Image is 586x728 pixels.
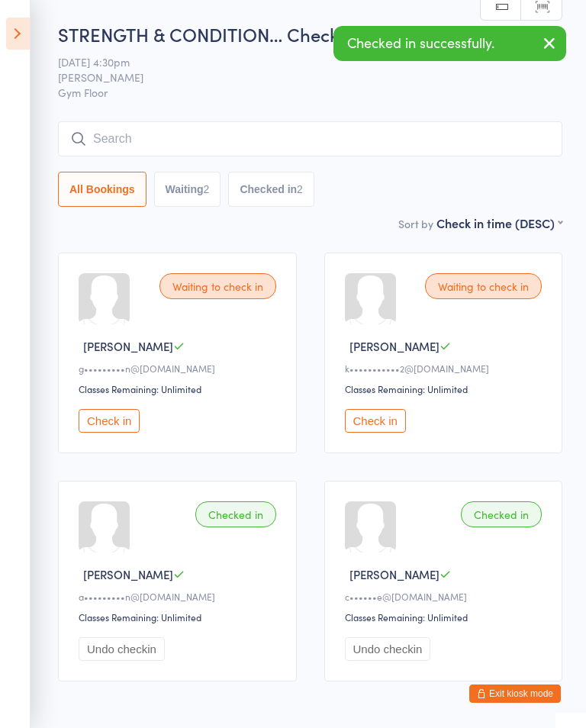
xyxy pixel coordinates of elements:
[159,273,276,299] div: Waiting to check in
[345,362,547,375] div: k•••••••••••2@[DOMAIN_NAME]
[345,409,406,433] button: Check in
[79,409,140,433] button: Check in
[345,637,431,661] button: Undo checkin
[83,566,173,582] span: [PERSON_NAME]
[345,590,547,603] div: c••••••e@[DOMAIN_NAME]
[58,69,539,85] span: [PERSON_NAME]
[58,85,562,100] span: Gym Floor
[79,610,281,623] div: Classes Remaining: Unlimited
[436,214,562,231] div: Check in time (DESC)
[333,26,566,61] div: Checked in successfully.
[349,566,439,582] span: [PERSON_NAME]
[195,501,276,527] div: Checked in
[469,685,561,703] button: Exit kiosk mode
[349,338,439,354] span: [PERSON_NAME]
[228,172,314,207] button: Checked in2
[79,590,281,603] div: a•••••••••n@[DOMAIN_NAME]
[461,501,542,527] div: Checked in
[345,610,547,623] div: Classes Remaining: Unlimited
[79,637,165,661] button: Undo checkin
[345,382,547,395] div: Classes Remaining: Unlimited
[154,172,221,207] button: Waiting2
[204,183,210,195] div: 2
[425,273,542,299] div: Waiting to check in
[83,338,173,354] span: [PERSON_NAME]
[58,172,146,207] button: All Bookings
[58,54,539,69] span: [DATE] 4:30pm
[79,362,281,375] div: g•••••••••n@[DOMAIN_NAME]
[79,382,281,395] div: Classes Remaining: Unlimited
[58,121,562,156] input: Search
[58,21,562,47] h2: STRENGTH & CONDITION… Check-in
[398,216,433,231] label: Sort by
[297,183,303,195] div: 2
